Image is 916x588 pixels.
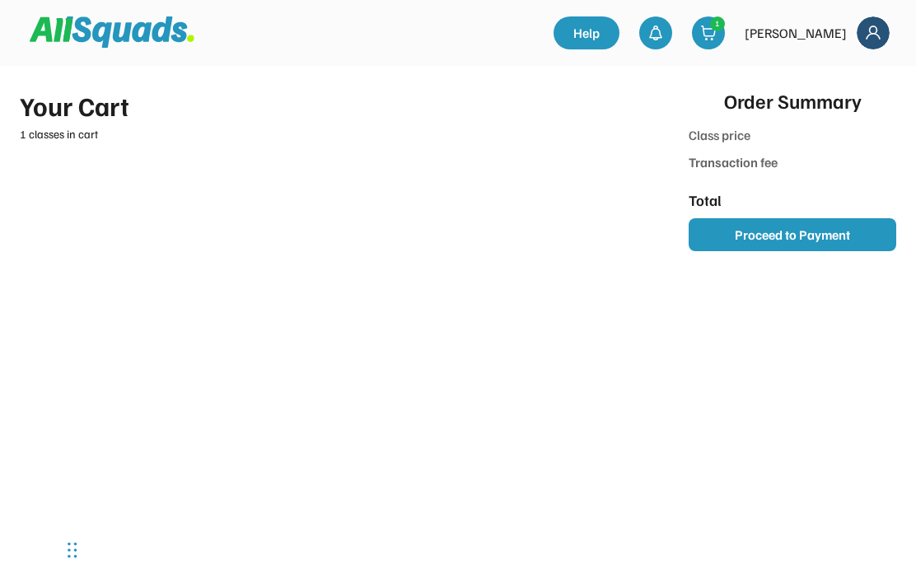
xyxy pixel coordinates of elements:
button: Proceed to Payment [689,218,896,251]
img: Squad%20Logo.svg [30,16,194,48]
img: shopping-cart-01%20%281%29.svg [700,25,717,41]
div: Transaction fee [689,152,780,172]
a: Help [554,16,619,49]
div: Your Cart [20,86,629,125]
img: Frame%2018.svg [857,16,890,49]
div: Order Summary [724,86,862,115]
div: Class price [689,125,780,147]
div: Total [689,189,780,212]
div: 1 classes in cart [20,125,629,142]
div: 1 [711,17,724,30]
div: [PERSON_NAME] [745,23,847,43]
img: bell-03%20%281%29.svg [647,25,664,41]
